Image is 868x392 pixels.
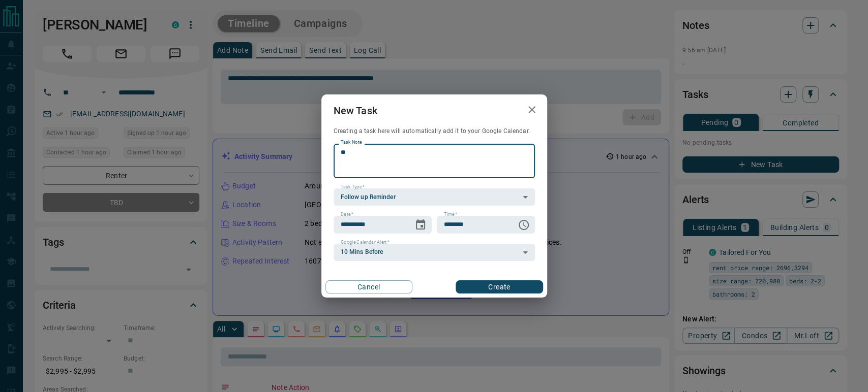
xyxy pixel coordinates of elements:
p: Creating a task here will automatically add it to your Google Calendar. [334,127,535,136]
div: 10 Mins Before [334,244,535,261]
button: Choose date, selected date is Aug 19, 2025 [410,215,431,235]
div: Follow up Reminder [334,188,535,206]
label: Date [341,211,353,218]
label: Google Calendar Alert [341,239,390,246]
label: Task Note [341,139,362,146]
button: Cancel [325,280,412,293]
h2: New Task [321,94,390,127]
label: Time [444,211,457,218]
label: Task Type [341,184,365,190]
button: Choose time, selected time is 6:00 AM [514,215,534,235]
button: Create [456,280,543,293]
